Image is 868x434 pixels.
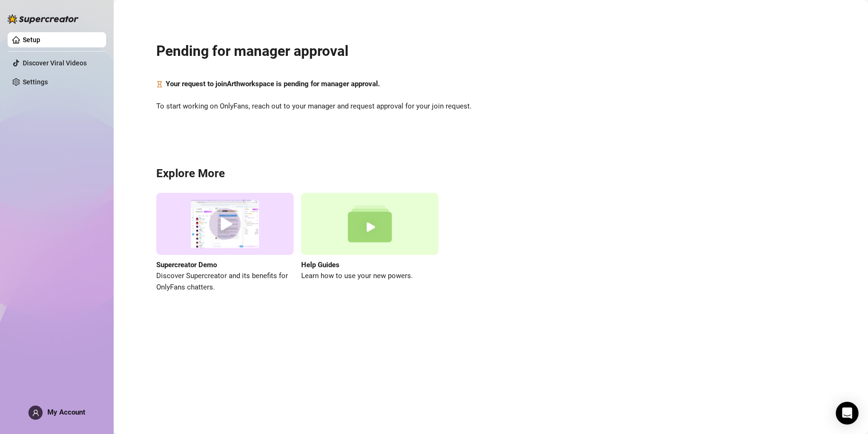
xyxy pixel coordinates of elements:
span: hourglass [156,79,163,90]
strong: Your request to join Arth workspace is pending for manager approval. [166,80,380,88]
strong: Help Guides [301,261,340,269]
img: logo-BBDzfeDw.svg [8,14,79,24]
a: Discover Viral Videos [23,59,87,67]
img: help guides [301,193,438,255]
img: supercreator demo [156,193,294,255]
span: My Account [47,408,85,416]
span: Discover Supercreator and its benefits for OnlyFans chatters. [156,271,294,293]
span: Learn how to use your new powers. [301,271,438,282]
strong: Supercreator Demo [156,261,217,269]
h2: Pending for manager approval [156,42,825,60]
a: Help GuidesLearn how to use your new powers. [301,193,438,293]
a: Settings [23,78,48,86]
span: user [32,409,39,416]
span: To start working on OnlyFans, reach out to your manager and request approval for your join request. [156,101,825,112]
h3: Explore More [156,166,825,181]
a: Supercreator DemoDiscover Supercreator and its benefits for OnlyFans chatters. [156,193,294,293]
a: Setup [23,36,40,44]
div: Open Intercom Messenger [836,402,859,425]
